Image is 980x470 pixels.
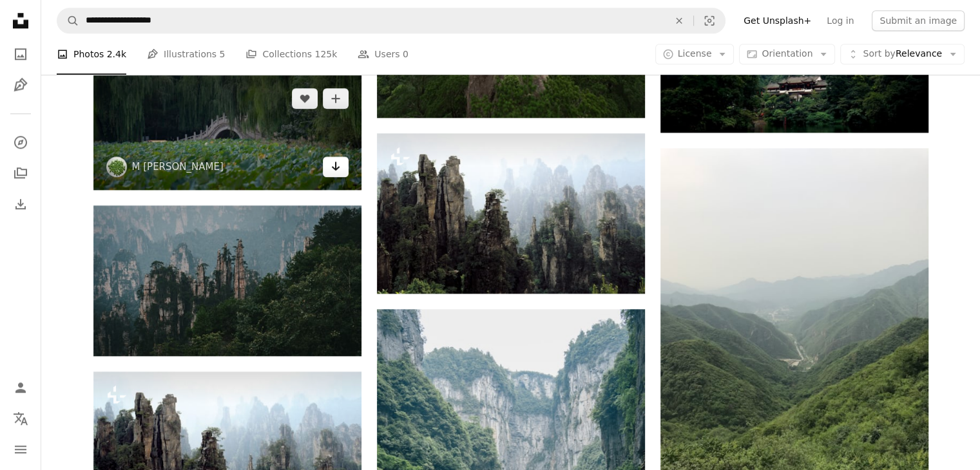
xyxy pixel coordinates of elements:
span: License [678,48,712,59]
button: License [655,44,735,64]
span: Relevance [863,48,942,61]
a: Download History [8,191,34,217]
button: Submit an image [872,10,965,31]
span: 125k [314,47,337,61]
img: a rocky landscape with trees and rocks in the foreground [377,133,645,294]
button: Visual search [694,8,725,33]
a: Download [323,156,349,177]
a: a group of rocks and trees in a mountainous area [93,446,361,457]
span: Orientation [762,48,812,59]
img: a wooden bridge over a lush green field [93,75,361,190]
a: a wooden bridge over a lush green field [93,127,361,138]
button: Sort byRelevance [840,44,965,64]
button: Menu [8,437,34,462]
a: hills in forest [660,321,928,332]
a: a forest filled with lots of tall trees [93,275,361,287]
a: Illustrations [8,72,34,98]
a: Photos [8,41,34,67]
span: Sort by [863,48,895,59]
a: Collections 125k [245,33,337,75]
a: M [PERSON_NAME] [132,160,224,173]
button: Clear [665,8,693,33]
span: 0 [403,47,408,61]
a: Users 0 [358,33,408,75]
a: Get Unsplash+ [736,10,819,31]
button: Orientation [739,44,835,64]
form: Find visuals sitewide [57,8,725,33]
img: a forest filled with lots of tall trees [93,205,361,356]
span: 5 [220,47,226,61]
a: Illustrations 5 [147,33,225,75]
a: Collections [8,160,34,186]
img: Go to M Sybery's profile [106,156,127,177]
button: Like [292,88,318,109]
a: Log in / Sign up [8,375,34,400]
button: Search Unsplash [57,8,79,33]
button: Add to Collection [323,88,349,109]
a: Explore [8,129,34,155]
a: Log in [819,10,861,31]
button: Language [8,406,34,431]
a: a rocky landscape with trees and rocks in the foreground [377,207,645,219]
a: Home — Unsplash [8,8,34,36]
